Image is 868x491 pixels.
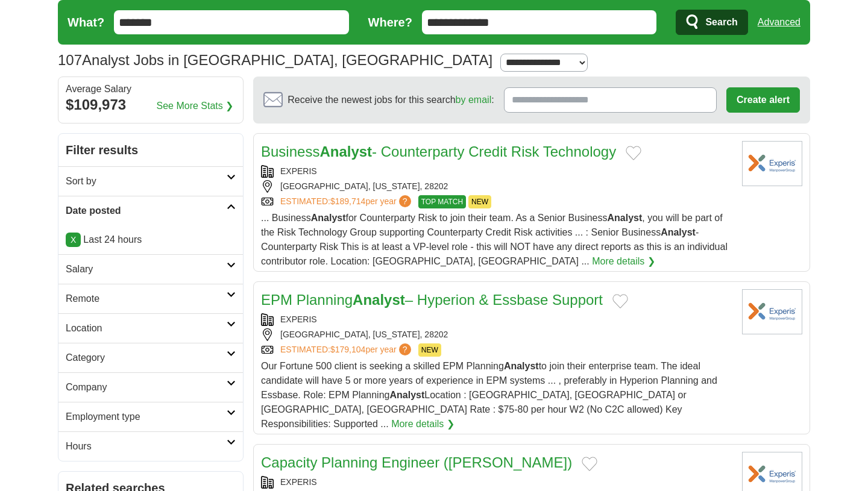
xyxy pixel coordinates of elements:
[58,431,243,461] a: Hours
[261,454,572,471] a: Capacity Planning Engineer ([PERSON_NAME])
[58,196,243,225] a: Date posted
[280,477,317,487] a: EXPERIS
[261,143,616,160] a: BusinessAnalyst- Counterparty Credit Risk Technology
[66,174,227,189] h2: Sort by
[626,146,641,160] button: Add to favorite jobs
[66,84,236,94] div: Average Salary
[58,52,492,68] h1: Analyst Jobs in [GEOGRAPHIC_DATA], [GEOGRAPHIC_DATA]
[58,49,82,71] span: 107
[280,343,414,357] a: ESTIMATED:$179,104per year?
[705,10,737,34] span: Search
[66,233,81,247] a: X
[66,321,227,336] h2: Location
[68,13,104,31] label: What?
[157,99,234,113] a: See More Stats ❯
[391,417,454,431] a: More details ❯
[742,141,802,186] img: Experis logo
[311,213,346,223] strong: Analyst
[582,457,597,471] button: Add to favorite jobs
[280,166,317,176] a: EXPERIS
[330,345,365,354] span: $179,104
[261,213,728,266] span: ... Business for Counterparty Risk to join their team. As a Senior Business , you will be part of...
[468,195,491,208] span: NEW
[288,93,494,107] span: Receive the newest jobs for this search :
[58,284,243,313] a: Remote
[261,328,732,341] div: [GEOGRAPHIC_DATA], [US_STATE], 28202
[607,213,642,223] strong: Analyst
[66,233,236,247] p: Last 24 hours
[368,13,412,31] label: Where?
[58,313,243,343] a: Location
[592,254,655,269] a: More details ❯
[418,195,466,208] span: TOP MATCH
[58,372,243,402] a: Company
[280,195,414,208] a: ESTIMATED:$189,714per year?
[58,254,243,284] a: Salary
[742,289,802,334] img: Experis logo
[399,195,411,207] span: ?
[66,292,227,306] h2: Remote
[66,94,236,116] div: $109,973
[261,180,732,193] div: [GEOGRAPHIC_DATA], [US_STATE], 28202
[66,204,227,218] h2: Date posted
[261,292,603,308] a: EPM PlanningAnalyst– Hyperion & Essbase Support
[612,294,628,308] button: Add to favorite jobs
[280,314,317,324] a: EXPERIS
[399,343,411,355] span: ?
[66,262,227,277] h2: Salary
[58,166,243,196] a: Sort by
[456,95,492,105] a: by email
[261,361,717,429] span: Our Fortune 500 client is seeking a skilled EPM Planning to join their enterprise team. The ideal...
[58,134,243,166] h2: Filter results
[66,351,227,365] h2: Category
[319,143,372,160] strong: Analyst
[504,361,539,371] strong: Analyst
[418,343,441,357] span: NEW
[726,87,800,113] button: Create alert
[66,380,227,395] h2: Company
[58,343,243,372] a: Category
[58,402,243,431] a: Employment type
[676,10,747,35] button: Search
[661,227,696,237] strong: Analyst
[353,292,405,308] strong: Analyst
[66,439,227,454] h2: Hours
[758,10,800,34] a: Advanced
[389,390,424,400] strong: Analyst
[330,196,365,206] span: $189,714
[66,410,227,424] h2: Employment type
